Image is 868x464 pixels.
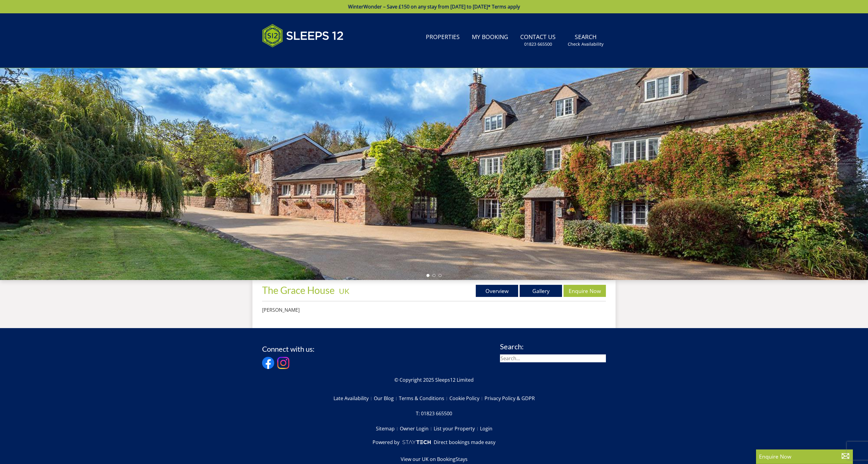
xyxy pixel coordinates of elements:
[423,31,462,44] a: Properties
[520,285,562,297] a: Gallery
[476,285,518,297] a: Overview
[449,393,485,403] a: Cookie Policy
[399,393,449,403] a: Terms & Conditions
[262,376,606,383] p: © Copyright 2025 Sleeps12 Limited
[518,31,558,50] a: Contact Us01823 665500
[564,285,606,297] a: Enquire Now
[337,287,349,295] span: -
[400,423,434,434] a: Owner Login
[416,408,452,419] a: T: 01823 665500
[376,423,400,434] a: Sitemap
[262,284,337,296] a: The Grace House
[334,393,374,403] a: Late Availability
[402,439,431,446] img: scrumpy.png
[339,287,349,295] a: UK
[262,306,490,314] p: [PERSON_NAME]
[485,393,535,403] a: Privacy Policy & GDPR
[480,423,492,434] a: Login
[262,357,274,369] img: Facebook
[401,456,468,463] a: View our UK on BookingStays
[277,357,289,369] img: Instagram
[262,345,314,353] h3: Connect with us:
[524,41,552,47] small: 01823 665500
[262,21,344,51] img: Sleeps 12
[259,54,323,60] iframe: Customer reviews powered by Trustpilot
[759,452,850,460] p: Enquire Now
[373,439,495,446] a: Powered byDirect bookings made easy
[262,284,335,296] span: The Grace House
[500,354,606,362] input: Search...
[568,41,603,47] small: Check Availability
[500,343,606,350] h3: Search:
[374,393,399,403] a: Our Blog
[565,31,606,50] a: SearchCheck Availability
[434,423,480,434] a: List your Property
[469,31,511,44] a: My Booking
